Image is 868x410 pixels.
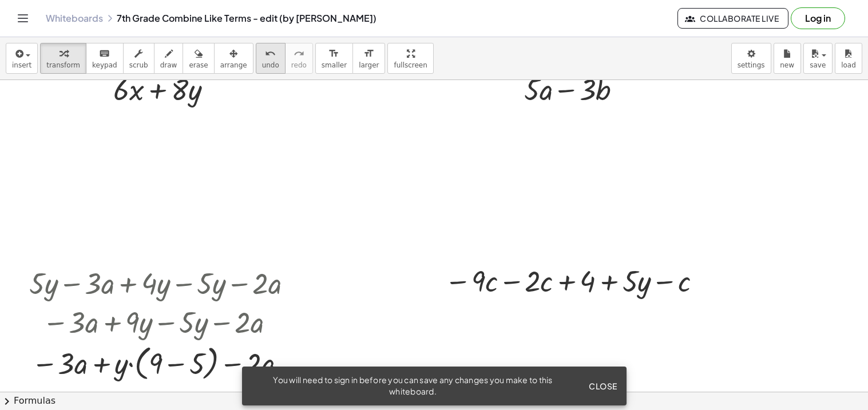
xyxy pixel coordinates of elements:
button: settings [731,43,771,74]
span: undo [262,61,279,69]
span: Close [589,381,617,391]
span: new [780,61,794,69]
button: transform [40,43,86,74]
button: Toggle navigation [14,9,32,27]
button: keyboardkeypad [86,43,124,74]
span: erase [189,61,208,69]
span: keypad [92,61,117,69]
button: new [774,43,801,74]
button: save [803,43,833,74]
span: transform [46,61,80,69]
div: You will need to sign in before you can save any changes you make to this whiteboard. [251,375,575,397]
span: larger [359,61,379,69]
a: Whiteboards [46,13,103,24]
button: arrange [214,43,253,74]
span: Collaborate Live [687,13,779,23]
i: keyboard [99,47,110,61]
i: format_size [328,47,339,61]
button: Close [584,376,622,396]
span: draw [160,61,177,69]
i: format_size [363,47,374,61]
span: save [810,61,826,69]
button: draw [154,43,184,74]
span: insert [12,61,31,69]
span: load [841,61,856,69]
span: smaller [322,61,347,69]
button: format_sizelarger [352,43,385,74]
button: erase [183,43,214,74]
button: fullscreen [387,43,433,74]
span: arrange [220,61,247,69]
button: Log in [791,7,845,29]
button: format_sizesmaller [315,43,353,74]
i: redo [294,47,304,61]
i: undo [265,47,276,61]
button: scrub [123,43,154,74]
button: Collaborate Live [677,8,788,29]
button: undoundo [256,43,286,74]
button: insert [6,43,38,74]
span: redo [291,61,307,69]
button: redoredo [285,43,313,74]
span: settings [738,61,765,69]
button: load [835,43,862,74]
span: fullscreen [394,61,427,69]
span: scrub [129,61,148,69]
